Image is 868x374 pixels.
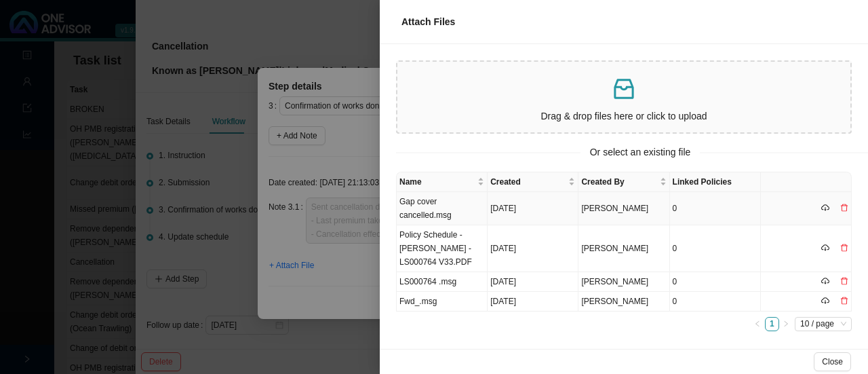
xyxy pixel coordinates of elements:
th: Created [488,172,578,192]
span: cloud-download [821,277,829,285]
span: delete [840,204,848,212]
td: Fwd_.msg [397,292,488,312]
th: Created By [578,172,669,192]
span: left [754,320,761,327]
div: Page Size [795,317,852,331]
td: Policy Schedule - [PERSON_NAME] - LS000764 V33.PDF [397,225,488,272]
span: right [783,320,789,327]
span: [PERSON_NAME] [581,277,648,286]
span: Created [490,175,566,189]
span: Created By [581,175,656,189]
button: right [779,317,793,331]
span: [PERSON_NAME] [581,244,648,253]
td: [DATE] [488,225,578,272]
td: LS000764 .msg [397,272,488,292]
td: [DATE] [488,292,578,312]
td: [DATE] [488,192,578,225]
span: Or select an existing file [580,145,701,160]
span: cloud-download [821,244,829,252]
span: cloud-download [821,297,829,305]
button: Close [814,352,851,371]
button: left [751,317,765,331]
span: inbox [610,75,637,102]
td: 0 [670,272,761,292]
td: [DATE] [488,272,578,292]
span: delete [840,244,848,252]
li: 1 [765,317,779,331]
span: 10 / page [800,318,846,331]
span: delete [840,297,848,305]
span: Attach Files [401,16,455,27]
span: cloud-download [821,204,829,212]
span: Name [399,175,475,189]
td: 0 [670,225,761,272]
li: Previous Page [751,317,765,331]
th: Name [397,172,488,192]
a: 1 [766,318,778,331]
li: Next Page [779,317,793,331]
th: Linked Policies [670,172,761,192]
td: 0 [670,192,761,225]
span: [PERSON_NAME] [581,204,648,213]
td: 0 [670,292,761,312]
span: inboxDrag & drop files here or click to upload [397,62,850,132]
span: delete [840,277,848,285]
span: Close [822,355,843,369]
span: [PERSON_NAME] [581,297,648,306]
p: Drag & drop files here or click to upload [403,109,845,124]
td: Gap cover cancelled.msg [397,192,488,225]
